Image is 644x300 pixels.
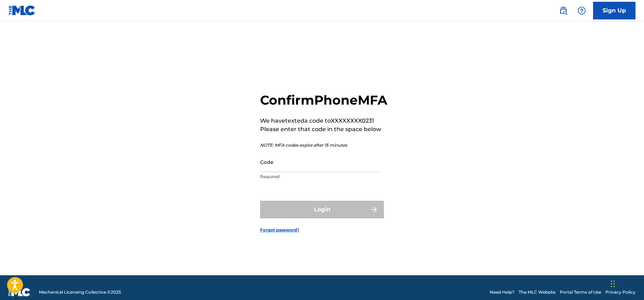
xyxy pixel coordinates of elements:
img: MLC Logo [8,5,36,16]
img: logo [8,288,30,296]
p: Please enter that code in the space below [260,125,387,134]
p: Required [260,173,380,180]
a: The MLC Website [519,289,556,295]
img: search [559,6,568,15]
div: Drag [611,273,615,294]
img: help [577,6,586,15]
p: NOTE: MFA codes expire after 15 minutes [260,142,387,148]
a: Forgot password? [260,227,299,233]
iframe: Chat Widget [609,266,644,300]
a: Portal Terms of Use [560,289,601,295]
a: Sign Up [593,2,636,19]
a: Privacy Policy [605,289,636,295]
h2: Confirm Phone MFA [260,92,387,108]
a: Public Search [556,4,570,18]
div: Help [575,4,589,18]
span: Mechanical Licensing Collective © 2025 [39,289,121,295]
p: We have texted a code to XXXXXXXX0231 [260,117,387,125]
a: Need Help? [490,289,514,295]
